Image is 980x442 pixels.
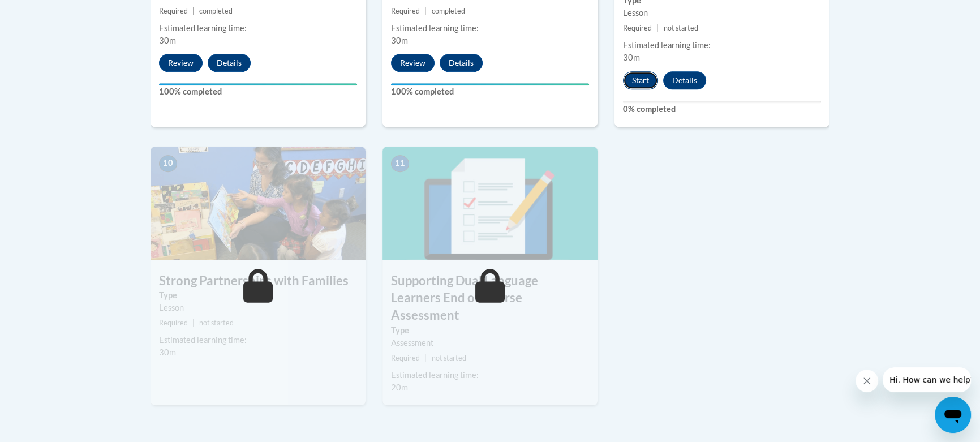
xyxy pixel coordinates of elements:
span: | [656,24,659,32]
span: completed [199,7,233,15]
span: Required [159,319,188,327]
label: 100% completed [391,85,589,98]
div: Estimated learning time: [623,39,821,52]
span: Hi. How can we help? [7,8,92,17]
div: Your progress [391,83,589,85]
div: Estimated learning time: [391,369,589,381]
h3: Supporting Dual Language Learners End of Course Assessment [382,272,598,324]
span: 30m [159,347,176,357]
div: Your progress [159,83,357,85]
iframe: Message from company [883,367,971,392]
iframe: Close message [856,370,878,392]
label: 100% completed [159,85,357,98]
span: Required [391,354,420,362]
button: Review [391,54,435,72]
span: not started [663,24,698,32]
span: not started [431,354,466,362]
h3: Strong Partnerships with Families [151,272,366,290]
span: Required [159,7,188,15]
div: Estimated learning time: [391,22,589,35]
button: Details [440,54,483,72]
div: Lesson [623,7,821,19]
button: Review [159,54,203,72]
span: | [424,7,427,15]
span: completed [431,7,465,15]
img: Course Image [151,147,366,260]
span: Required [623,24,652,32]
span: not started [199,319,234,327]
span: 10 [159,155,177,172]
button: Start [623,71,658,89]
span: | [192,7,195,15]
div: Lesson [159,302,357,314]
span: Required [391,7,420,15]
div: Assessment [391,337,589,349]
span: 11 [391,155,409,172]
span: 30m [159,36,176,45]
span: 20m [391,383,408,392]
span: | [424,354,427,362]
iframe: Button to launch messaging window [935,397,971,433]
button: Details [663,71,706,89]
span: | [192,319,195,327]
span: 30m [391,36,408,45]
img: Course Image [382,147,598,260]
button: Details [208,54,251,72]
div: Estimated learning time: [159,334,357,346]
span: 30m [623,53,640,62]
label: Type [159,289,357,302]
div: Estimated learning time: [159,22,357,35]
label: 0% completed [623,103,821,115]
label: Type [391,324,589,337]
